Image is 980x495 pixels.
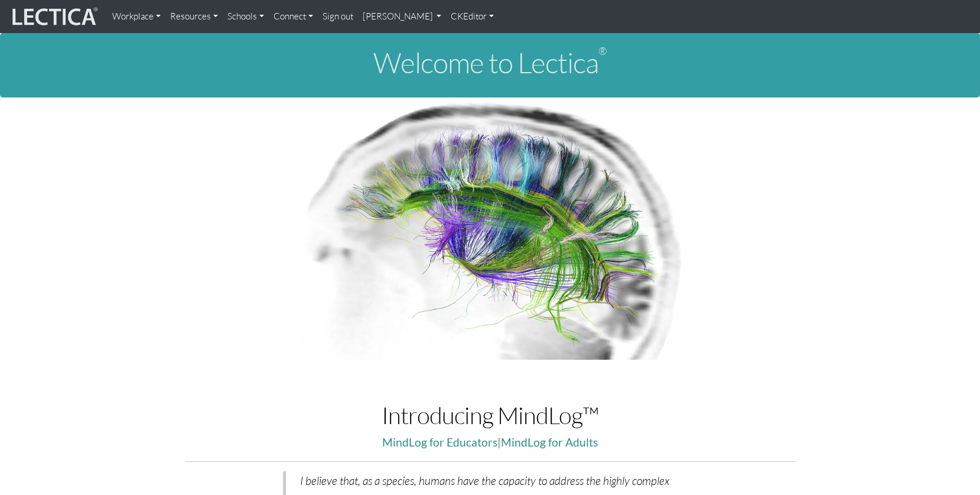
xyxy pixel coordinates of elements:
[108,5,165,28] a: Workplace
[501,435,598,449] a: MindLog for Adults
[165,5,223,28] a: Resources
[446,5,499,28] a: CKEditor
[382,435,497,449] a: MindLog for Educators
[185,433,795,452] p: |
[9,47,971,79] h1: Welcome to Lectica
[223,5,269,28] a: Schools
[9,5,98,28] img: lecticalive
[294,97,687,360] img: Human Connectome Project Image
[598,44,607,57] sup: ®
[185,402,795,428] h1: Introducing MindLog™
[358,5,447,28] a: [PERSON_NAME]
[269,5,318,28] a: Connect
[318,5,358,28] a: Sign out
